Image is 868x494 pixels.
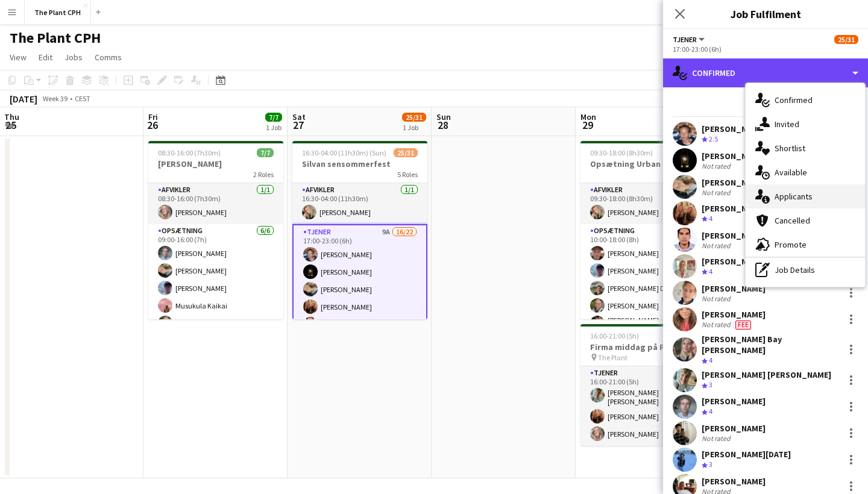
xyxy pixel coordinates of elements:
[702,320,733,330] div: Not rated
[148,183,283,224] app-card-role: Afvikler1/108:30-16:00 (7h30m)[PERSON_NAME]
[579,118,596,132] span: 29
[702,369,831,380] div: [PERSON_NAME] [PERSON_NAME]
[702,203,766,214] div: [PERSON_NAME]
[75,94,90,103] div: CEST
[834,35,858,44] span: 25/31
[702,151,766,161] div: [PERSON_NAME]
[775,215,810,226] span: Cancelled
[673,45,858,54] div: 17:00-23:00 (6h)
[709,134,718,143] span: 2.5
[580,111,596,122] span: Mon
[436,111,451,122] span: Sun
[580,224,715,356] app-card-role: Opsætning6/610:00-18:00 (8h)[PERSON_NAME][PERSON_NAME][PERSON_NAME] Do[PERSON_NAME][PERSON_NAME] ...
[257,148,274,157] span: 7/7
[673,35,706,44] button: Tjener
[590,148,653,157] span: 09:30-18:00 (8h30m)
[5,49,31,65] a: View
[702,256,766,267] div: [PERSON_NAME]
[148,111,158,122] span: Fri
[146,118,158,132] span: 26
[702,161,733,170] div: Not rated
[702,241,733,250] div: Not rated
[394,148,418,157] span: 25/31
[4,111,19,122] span: Thu
[733,320,753,330] div: Crew has different fees then in role
[709,407,712,416] span: 4
[702,396,766,407] div: [PERSON_NAME]
[302,148,386,157] span: 16:30-04:00 (11h30m) (Sun)
[746,258,865,282] div: Job Details
[598,353,627,362] span: The Plant
[148,224,283,352] app-card-role: Opsætning6/609:00-16:00 (7h)[PERSON_NAME][PERSON_NAME][PERSON_NAME]Musukula Kaikai[PERSON_NAME]
[60,49,87,65] a: Jobs
[291,118,306,132] span: 27
[25,1,91,24] button: The Plant CPH
[34,49,57,65] a: Edit
[702,434,733,443] div: Not rated
[709,267,712,276] span: 4
[2,118,19,132] span: 25
[580,158,715,169] h3: Opsætning Urban Partners
[435,118,451,132] span: 28
[775,119,799,130] span: Invited
[775,143,805,154] span: Shortlist
[265,113,282,122] span: 7/7
[580,141,715,319] app-job-card: 09:30-18:00 (8h30m)7/7Opsætning Urban Partners2 RolesAfvikler1/109:30-18:00 (8h30m)[PERSON_NAME]O...
[10,29,101,47] h1: The Plant CPH
[702,177,766,188] div: [PERSON_NAME]
[292,158,427,169] h3: Silvan sensommerfest
[702,283,766,294] div: [PERSON_NAME]
[702,449,791,460] div: [PERSON_NAME][DATE]
[580,342,715,352] h3: Firma middag på Plateauet
[403,123,426,132] div: 1 Job
[702,230,766,241] div: [PERSON_NAME]
[266,123,281,132] div: 1 Job
[292,111,306,122] span: Sat
[10,52,27,63] span: View
[40,94,70,103] span: Week 39
[702,123,766,134] div: [PERSON_NAME]
[148,158,283,169] h3: [PERSON_NAME]
[580,324,715,446] app-job-card: 16:00-21:00 (5h)3/3Firma middag på Plateauet The Plant1 RoleTjener3/316:00-21:00 (5h)[PERSON_NAME...
[702,334,839,355] div: [PERSON_NAME] Bay [PERSON_NAME]
[775,95,813,105] span: Confirmed
[64,52,83,63] span: Jobs
[775,167,807,178] span: Available
[580,366,715,446] app-card-role: Tjener3/316:00-21:00 (5h)[PERSON_NAME] [PERSON_NAME][PERSON_NAME][PERSON_NAME]
[673,35,697,44] span: Tjener
[39,52,52,63] span: Edit
[590,331,639,340] span: 16:00-21:00 (5h)
[735,320,751,330] span: Fee
[580,183,715,224] app-card-role: Afvikler1/109:30-18:00 (8h30m)[PERSON_NAME]
[775,191,813,202] span: Applicants
[402,113,426,122] span: 25/31
[709,214,712,223] span: 4
[158,148,221,157] span: 08:30-16:00 (7h30m)
[253,170,274,179] span: 2 Roles
[90,49,127,65] a: Comms
[775,239,807,250] span: Promote
[663,6,868,22] h3: Job Fulfilment
[709,460,712,469] span: 3
[702,423,766,434] div: [PERSON_NAME]
[702,476,766,487] div: [PERSON_NAME]
[663,58,868,87] div: Confirmed
[709,355,712,364] span: 4
[702,188,733,197] div: Not rated
[10,93,37,105] div: [DATE]
[702,309,766,320] div: [PERSON_NAME]
[709,380,712,389] span: 3
[702,294,733,303] div: Not rated
[292,183,427,224] app-card-role: Afvikler1/116:30-04:00 (11h30m)[PERSON_NAME]
[148,141,283,319] app-job-card: 08:30-16:00 (7h30m)7/7[PERSON_NAME]2 RolesAfvikler1/108:30-16:00 (7h30m)[PERSON_NAME]Opsætning6/6...
[95,52,122,63] span: Comms
[397,170,418,179] span: 5 Roles
[292,141,427,319] app-job-card: 16:30-04:00 (11h30m) (Sun)25/31Silvan sensommerfest5 RolesAfvikler1/116:30-04:00 (11h30m)[PERSON_...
